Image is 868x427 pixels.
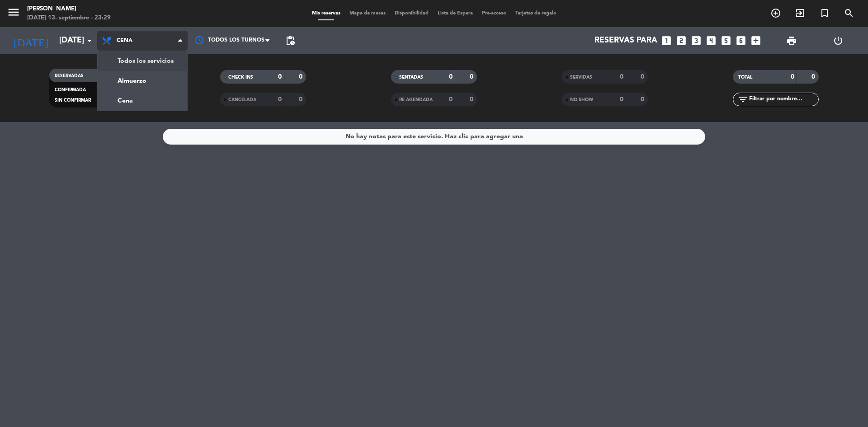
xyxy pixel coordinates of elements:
[299,74,304,80] strong: 0
[7,5,20,22] button: menu
[641,96,646,103] strong: 0
[570,98,593,102] span: NO SHOW
[345,11,390,16] span: Mapa de mesas
[811,74,817,80] strong: 0
[27,14,111,23] div: [DATE] 13. septiembre - 23:29
[477,11,511,16] span: Pre-acceso
[84,35,95,46] i: arrow_drop_down
[278,96,282,103] strong: 0
[705,35,717,47] i: looks_4
[345,131,523,142] div: No hay notas para este servicio. Haz clic para agregar una
[675,35,687,47] i: looks_two
[770,8,781,19] i: add_circle_outline
[433,11,477,16] span: Lista de Espera
[55,98,91,103] span: SIN CONFIRMAR
[307,11,345,16] span: Mis reservas
[844,8,854,19] i: search
[735,35,747,47] i: looks_6
[750,35,762,47] i: add_box
[660,35,672,47] i: looks_one
[815,27,861,54] div: LOG OUT
[641,74,646,80] strong: 0
[228,75,253,80] span: CHECK INS
[278,74,282,80] strong: 0
[98,71,187,91] a: Almuerzo
[98,91,187,111] a: Cena
[511,11,561,16] span: Tarjetas de regalo
[55,74,84,78] span: RESERVADAS
[594,36,657,45] span: Reservas para
[819,8,830,19] i: turned_in_not
[620,96,623,103] strong: 0
[7,5,20,19] i: menu
[795,8,806,19] i: exit_to_app
[27,5,111,14] div: [PERSON_NAME]
[690,35,702,47] i: looks_3
[117,38,132,44] span: Cena
[720,35,732,47] i: looks_5
[449,74,453,80] strong: 0
[786,35,797,46] span: print
[285,35,296,46] span: pending_actions
[748,94,818,104] input: Filtrar por nombre...
[390,11,433,16] span: Disponibilidad
[737,94,748,105] i: filter_list
[470,96,475,103] strong: 0
[228,98,256,102] span: CANCELADA
[738,75,752,80] span: TOTAL
[399,98,433,102] span: RE AGENDADA
[791,74,794,80] strong: 0
[98,51,187,71] a: Todos los servicios
[620,74,623,80] strong: 0
[833,35,844,46] i: power_settings_new
[570,75,592,80] span: SERVIDAS
[449,96,453,103] strong: 0
[55,88,86,92] span: CONFIRMADA
[299,96,304,103] strong: 0
[399,75,423,80] span: SENTADAS
[470,74,475,80] strong: 0
[7,31,55,51] i: [DATE]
